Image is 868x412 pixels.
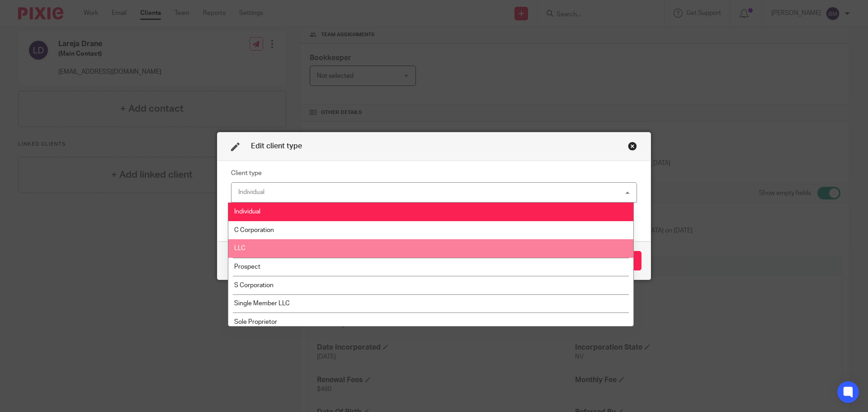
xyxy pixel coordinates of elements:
[234,245,245,251] span: LLC
[231,169,262,178] label: Client type
[234,208,260,215] span: Individual
[234,227,274,233] span: C Corporation
[234,264,260,270] span: Prospect
[251,142,302,150] span: Edit client type
[234,319,277,325] span: Sole Proprietor
[628,142,637,151] div: Close this dialog window
[234,300,290,307] span: Single Member LLC
[234,282,274,289] span: S Corporation
[238,189,264,195] div: Individual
